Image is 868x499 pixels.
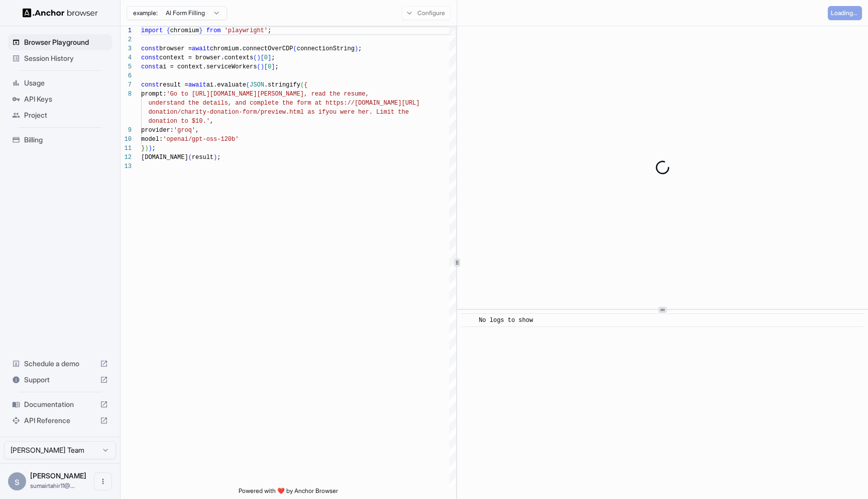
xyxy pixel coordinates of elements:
[141,45,159,52] span: const
[8,50,112,66] div: Session History
[466,315,471,325] span: ​
[30,471,86,480] span: sumair memon
[264,63,268,70] span: [
[170,27,199,34] span: chromium
[300,81,304,89] span: (
[121,90,132,99] div: 8
[141,127,174,134] span: provider:
[141,81,159,89] span: const
[257,63,260,70] span: (
[199,27,202,34] span: }
[159,45,192,52] span: browser =
[304,81,307,89] span: {
[210,118,213,125] span: ,
[24,359,96,369] span: Schedule a demo
[24,94,108,104] span: API Keys
[8,356,112,372] div: Schedule a demo
[325,109,409,116] span: you were her. Limit the
[24,110,108,120] span: Project
[206,27,221,34] span: from
[188,81,206,89] span: await
[159,81,188,89] span: result =
[166,91,318,98] span: 'Go to [URL][DOMAIN_NAME][PERSON_NAME], re
[24,375,96,385] span: Support
[141,63,159,70] span: const
[250,81,264,89] span: JSON
[148,100,329,107] span: understand the details, and complete the form at h
[210,45,293,52] span: chromium.connectOverCDP
[121,153,132,162] div: 12
[192,154,213,161] span: result
[121,80,132,90] div: 7
[121,162,132,171] div: 13
[188,154,192,161] span: (
[141,91,166,98] span: prompt:
[297,45,355,52] span: connectionString
[121,62,132,71] div: 5
[192,45,210,52] span: await
[121,144,132,153] div: 11
[24,37,108,47] span: Browser Playground
[8,91,112,107] div: API Keys
[213,154,217,161] span: )
[141,145,145,152] span: }
[121,35,132,44] div: 2
[121,71,132,80] div: 6
[24,415,96,426] span: API Reference
[159,54,253,61] span: context = browser.contexts
[257,54,260,61] span: )
[121,135,132,144] div: 10
[148,145,152,152] span: )
[23,8,98,18] img: Anchor Logo
[166,27,170,34] span: {
[271,63,275,70] span: ]
[121,53,132,62] div: 4
[141,54,159,61] span: const
[293,45,296,52] span: (
[239,487,338,499] span: Powered with ❤️ by Anchor Browser
[121,44,132,53] div: 3
[275,63,278,70] span: ;
[268,54,271,61] span: ]
[479,317,533,324] span: No logs to show
[141,154,188,161] span: [DOMAIN_NAME]
[174,127,195,134] span: 'groq'
[141,27,163,34] span: import
[206,81,246,89] span: ai.evaluate
[329,100,419,107] span: ttps://[DOMAIN_NAME][URL]
[163,136,239,143] span: 'openai/gpt-oss-120b'
[318,91,369,98] span: ad the resume,
[8,396,112,412] div: Documentation
[121,126,132,135] div: 9
[246,81,250,89] span: (
[8,412,112,429] div: API Reference
[264,54,268,61] span: 0
[355,45,358,52] span: )
[24,399,96,409] span: Documentation
[8,34,112,50] div: Browser Playground
[8,472,26,490] div: s
[148,118,209,125] span: donation to $10.'
[358,45,362,52] span: ;
[159,63,257,70] span: ai = context.serviceWorkers
[24,53,108,63] span: Session History
[8,75,112,91] div: Usage
[225,27,268,34] span: 'playwright'
[133,9,158,17] span: example:
[217,154,221,161] span: ;
[268,27,271,34] span: ;
[253,54,257,61] span: (
[94,472,112,490] button: Open menu
[152,145,156,152] span: ;
[8,132,112,148] div: Billing
[145,145,148,152] span: )
[8,107,112,123] div: Project
[264,81,300,89] span: .stringify
[24,78,108,88] span: Usage
[271,54,275,61] span: ;
[261,63,264,70] span: )
[268,63,271,70] span: 0
[141,136,163,143] span: model:
[261,54,264,61] span: [
[195,127,199,134] span: ,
